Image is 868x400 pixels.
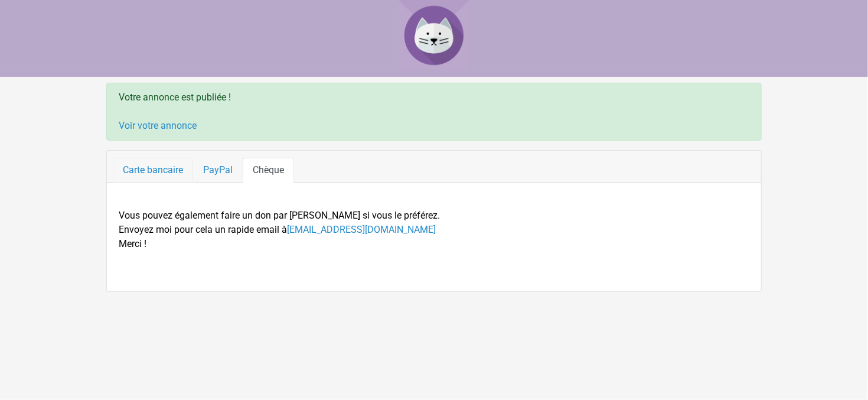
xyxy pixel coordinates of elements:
a: Carte bancaire [113,158,193,183]
p: Vous pouvez également faire un don par [PERSON_NAME] si vous le préférez. Envoyez moi pour cela u... [119,209,749,251]
a: [EMAIL_ADDRESS][DOMAIN_NAME] [287,224,436,235]
div: Votre annonce est publiée ! [106,83,762,141]
a: Voir votre annonce [119,120,197,131]
a: PayPal [193,158,243,183]
a: Chèque [243,158,294,183]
